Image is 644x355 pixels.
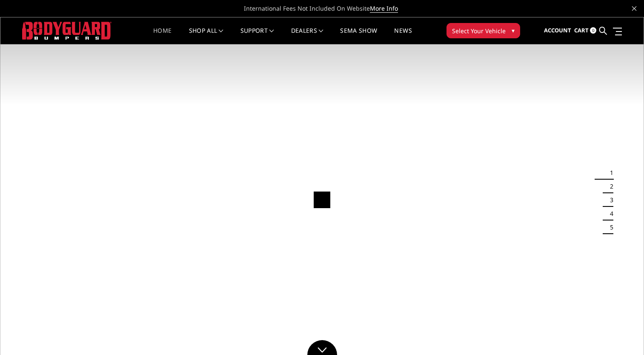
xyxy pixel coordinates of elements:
button: 4 of 5 [605,207,613,220]
a: More Info [370,4,398,13]
span: 0 [590,27,596,34]
button: 3 of 5 [605,193,613,207]
span: Account [544,26,571,34]
button: 2 of 5 [605,180,613,193]
button: 5 of 5 [605,220,613,234]
a: Cart 0 [574,19,596,42]
a: Click to Down [307,340,337,355]
a: News [394,28,412,44]
img: BODYGUARD BUMPERS [22,22,112,39]
button: Select Your Vehicle [447,23,520,38]
a: Support [240,28,274,44]
a: shop all [189,28,223,44]
a: Home [153,28,172,44]
span: Cart [574,26,589,34]
span: ▾ [512,26,515,35]
a: Dealers [291,28,323,44]
span: Select Your Vehicle [452,26,506,35]
a: SEMA Show [340,28,377,44]
button: 1 of 5 [605,166,613,180]
a: Account [544,19,571,42]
